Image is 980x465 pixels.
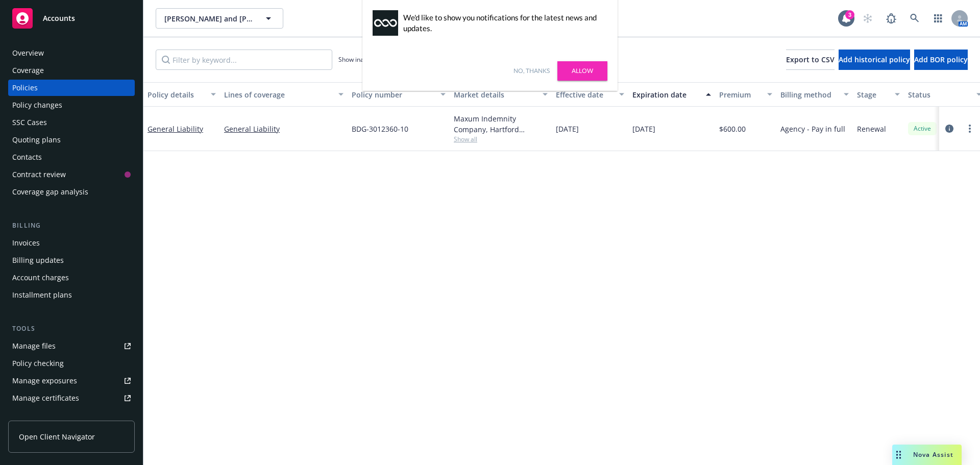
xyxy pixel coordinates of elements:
div: Policy details [148,89,205,100]
div: We'd like to show you notifications for the latest news and updates. [403,12,602,34]
button: Policy details [143,82,220,107]
a: Policy changes [8,97,135,113]
a: Coverage [8,62,135,79]
span: Open Client Navigator [19,431,95,442]
span: Active [912,124,933,133]
a: Policies [8,80,135,96]
div: Quoting plans [12,132,61,148]
a: Switch app [928,8,948,29]
span: Agency - Pay in full [780,124,845,134]
div: Market details [454,89,536,100]
div: Expiration date [632,89,700,100]
a: Quoting plans [8,132,135,148]
div: Tools [8,324,135,334]
div: Account charges [12,270,69,286]
div: Invoices [12,235,40,251]
div: Manage files [12,338,56,354]
button: Export to CSV [786,50,835,70]
a: Account charges [8,270,135,286]
a: Coverage gap analysis [8,184,135,200]
button: Add BOR policy [914,50,968,70]
a: Manage certificates [8,390,135,406]
a: Manage files [8,338,135,354]
button: Premium [715,82,776,107]
div: Manage exposures [12,373,77,389]
a: No, thanks [513,66,550,76]
button: Nova Assist [892,445,962,465]
button: Lines of coverage [220,82,348,107]
button: Stage [853,82,904,107]
div: Status [908,89,970,100]
span: [DATE] [632,124,655,134]
div: Drag to move [892,445,905,465]
div: Contract review [12,166,66,183]
span: Add historical policy [839,55,910,64]
div: Premium [719,89,761,100]
span: $600.00 [719,124,746,134]
div: Policy changes [12,97,62,113]
div: Contacts [12,149,42,165]
button: Effective date [552,82,628,107]
a: Policy checking [8,355,135,372]
a: more [964,123,976,135]
a: Contacts [8,149,135,165]
a: Accounts [8,4,135,33]
a: Manage exposures [8,373,135,389]
span: Renewal [857,124,886,134]
a: Report a Bug [881,8,901,29]
span: Export to CSV [786,55,835,64]
a: General Liability [148,124,203,134]
div: Manage claims [12,407,64,424]
button: Billing method [776,82,853,107]
span: Show inactive [338,55,377,64]
a: Start snowing [857,8,878,29]
div: Overview [12,45,44,61]
a: Overview [8,45,135,61]
div: 3 [845,10,854,19]
button: Add historical policy [839,50,910,70]
a: Invoices [8,235,135,251]
div: Policies [12,80,38,96]
a: Contract review [8,166,135,183]
a: General Liability [224,124,344,134]
div: Effective date [556,89,613,100]
div: Installment plans [12,287,72,303]
button: [PERSON_NAME] and [PERSON_NAME] [156,8,283,29]
span: Show all [454,135,548,143]
div: Manage certificates [12,390,79,406]
div: Billing [8,221,135,231]
div: Maxum Indemnity Company, Hartford Insurance Group, RT Specialty Insurance Services, LLC (RSG Spec... [454,113,548,135]
a: Search [904,8,925,29]
a: Installment plans [8,287,135,303]
span: [PERSON_NAME] and [PERSON_NAME] [164,13,253,24]
div: Billing method [780,89,838,100]
a: Billing updates [8,252,135,268]
input: Filter by keyword... [156,50,332,70]
span: Accounts [43,14,75,22]
button: Expiration date [628,82,715,107]
div: Policy number [352,89,434,100]
div: Stage [857,89,889,100]
div: Policy checking [12,355,64,372]
span: Add BOR policy [914,55,968,64]
span: Nova Assist [913,450,953,459]
div: Coverage [12,62,44,79]
span: [DATE] [556,124,579,134]
div: Coverage gap analysis [12,184,88,200]
a: Manage claims [8,407,135,424]
button: Market details [450,82,552,107]
a: circleInformation [943,123,955,135]
div: Lines of coverage [224,89,332,100]
button: Policy number [348,82,450,107]
div: Billing updates [12,252,64,268]
span: BDG-3012360-10 [352,124,408,134]
a: Allow [557,61,607,81]
a: SSC Cases [8,114,135,131]
div: SSC Cases [12,114,47,131]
